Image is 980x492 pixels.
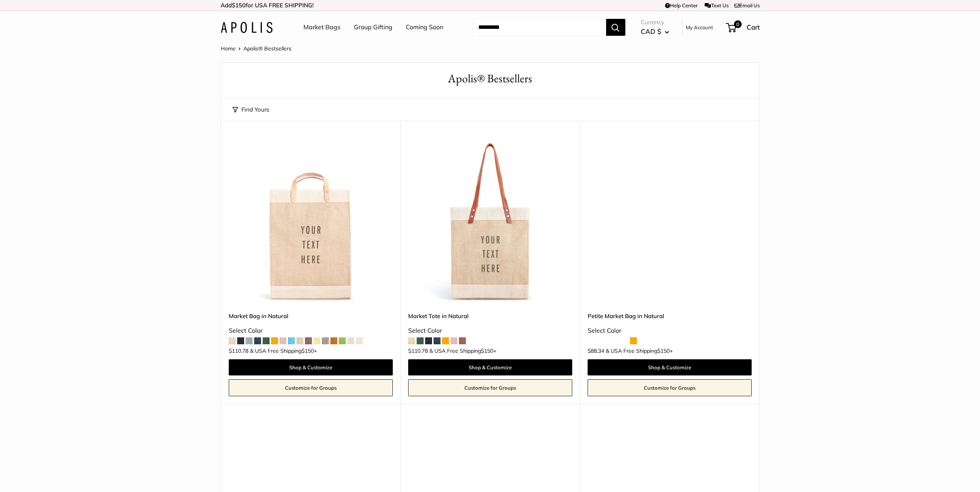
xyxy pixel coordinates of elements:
[229,140,393,304] a: Market Bag in NaturalMarket Bag in Natural
[481,347,493,354] span: $150
[408,140,572,304] a: description_Make it yours with custom printed text.Market Tote in Natural
[408,140,572,304] img: description_Make it yours with custom printed text.
[229,325,393,337] div: Select Color
[221,45,236,52] a: Home
[408,325,572,337] div: Select Color
[686,23,713,32] a: My Account
[705,2,728,8] a: Text Us
[588,325,752,337] div: Select Color
[588,348,604,354] span: $88.34
[641,17,669,28] span: Currency
[408,359,572,375] a: Shop & Customize
[641,25,669,38] button: CAD $
[303,22,340,33] a: Market Bags
[429,348,496,354] span: & USA Free Shipping +
[229,348,248,354] span: $110.78
[229,359,393,375] a: Shop & Customize
[641,27,661,35] span: CAD $
[232,2,246,9] span: $150
[734,2,760,8] a: Email Us
[734,20,741,28] span: 0
[408,312,572,320] a: Market Tote in Natural
[408,379,572,396] a: Customize for Groups
[250,348,317,354] span: & USA Free Shipping +
[243,45,291,52] span: Apolis® Bestsellers
[221,22,273,33] img: Apolis
[606,19,625,36] button: Search
[588,359,752,375] a: Shop & Customize
[233,70,748,87] h1: Apolis® Bestsellers
[233,104,269,115] button: Find Yours
[727,21,760,33] a: 0 Cart
[665,2,698,8] a: Help Center
[229,312,393,320] a: Market Bag in Natural
[354,22,392,33] a: Group Gifting
[588,312,752,320] a: Petite Market Bag in Natural
[302,347,314,354] span: $150
[229,140,393,304] img: Market Bag in Natural
[657,347,670,354] span: $150
[221,43,291,53] nav: Breadcrumb
[472,19,606,36] input: Search...
[406,22,443,33] a: Coming Soon
[588,140,752,304] a: Petite Market Bag in Naturaldescription_Effortless style that elevates every moment
[747,23,760,31] span: Cart
[229,379,393,396] a: Customize for Groups
[588,379,752,396] a: Customize for Groups
[606,348,673,354] span: & USA Free Shipping +
[408,348,428,354] span: $110.78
